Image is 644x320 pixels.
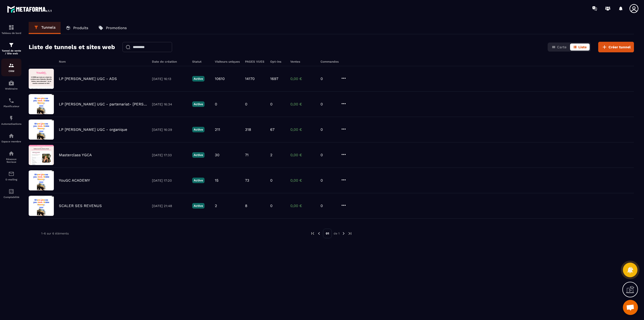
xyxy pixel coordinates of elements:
[192,60,210,63] h6: Statut
[570,44,590,51] button: Liste
[334,231,340,235] p: de 1
[41,25,56,30] p: Tunnels
[29,69,54,89] img: image
[8,115,14,121] img: automations
[215,178,219,183] p: 15
[59,102,147,106] p: LP [PERSON_NAME] UGC - partenariat- [PERSON_NAME]
[7,5,52,14] img: logo
[1,76,21,94] a: automationsautomationsWebinaire
[73,26,88,30] p: Produits
[270,76,278,81] p: 1697
[152,60,187,63] h6: Date de création
[59,153,92,157] p: Masterclass YGCA
[245,153,249,157] p: 71
[320,204,336,208] p: 0
[341,231,346,236] img: next
[1,178,21,181] p: E-mailing
[1,140,21,143] p: Espace membre
[8,150,14,156] img: social-network
[1,129,21,147] a: automationsautomationsEspace membre
[192,76,205,82] p: Active
[215,153,219,157] p: 30
[1,49,21,55] p: Tunnel de vente / Site web
[215,76,225,81] p: 10610
[290,102,315,106] p: 0,00 €
[29,196,54,216] img: image
[152,128,187,132] p: [DATE] 16:29
[1,167,21,185] a: emailemailE-mailing
[290,127,315,132] p: 0,00 €
[106,26,127,30] p: Promotions
[192,127,205,132] p: Active
[623,300,638,315] a: Mở cuộc trò chuyện
[320,76,336,81] p: 0
[152,179,187,182] p: [DATE] 17:20
[93,22,132,34] a: Promotions
[270,204,272,208] p: 0
[8,98,14,104] img: scheduler
[1,123,21,125] p: Automatisations
[59,178,90,183] p: YouGC ACADEMY
[320,102,336,106] p: 0
[290,153,315,157] p: 0,00 €
[270,178,272,183] p: 0
[61,22,93,34] a: Produits
[245,76,255,81] p: 14170
[290,204,315,208] p: 0,00 €
[270,60,285,63] h6: Opt-ins
[215,102,217,106] p: 0
[215,204,217,208] p: 2
[29,22,61,34] a: Tunnels
[1,70,21,72] p: CRM
[557,45,567,49] span: Carte
[192,152,205,158] p: Active
[245,60,265,63] h6: PAGES VUES
[245,102,247,106] p: 0
[152,153,187,157] p: [DATE] 17:33
[29,119,54,140] img: image
[323,229,332,238] p: 01
[310,231,315,236] img: prev
[152,77,187,81] p: [DATE] 16:13
[1,158,21,163] p: Réseaux Sociaux
[59,60,147,63] h6: Nom
[152,204,187,208] p: [DATE] 21:48
[245,127,251,132] p: 318
[8,24,14,30] img: formation
[192,203,205,209] p: Active
[1,185,21,202] a: accountantaccountantComptabilité
[578,45,587,49] span: Liste
[59,76,117,81] p: LP [PERSON_NAME] UGC - ADS
[29,94,54,114] img: image
[1,105,21,108] p: Planificateur
[1,21,21,38] a: formationformationTableau de bord
[245,178,249,183] p: 73
[8,62,14,68] img: formation
[152,102,187,106] p: [DATE] 16:34
[1,147,21,167] a: social-networksocial-networkRéseaux Sociaux
[1,59,21,76] a: formationformationCRM
[59,127,127,132] p: LP [PERSON_NAME] UGC - organique
[609,45,631,50] span: Créer tunnel
[192,101,205,107] p: Active
[192,178,205,183] p: Active
[59,204,102,208] p: SCALER SES REVENUS
[1,87,21,90] p: Webinaire
[320,153,336,157] p: 0
[270,102,272,106] p: 0
[29,145,54,165] img: image
[270,153,272,157] p: 2
[320,178,336,183] p: 0
[8,171,14,177] img: email
[8,133,14,139] img: automations
[290,60,315,63] h6: Ventes
[8,80,14,86] img: automations
[290,178,315,183] p: 0,00 €
[8,188,14,194] img: accountant
[320,127,336,132] p: 0
[1,38,21,59] a: formationformationTunnel de vente / Site web
[348,231,352,236] img: next
[1,196,21,198] p: Comptabilité
[317,231,321,236] img: prev
[41,232,69,235] p: 1-6 sur 6 éléments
